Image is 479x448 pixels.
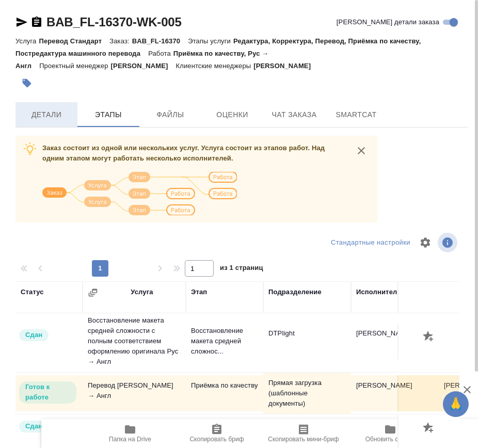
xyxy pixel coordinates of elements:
[88,287,98,298] button: Сгруппировать
[191,287,207,297] div: Этап
[443,391,469,417] button: 🙏
[413,230,438,255] span: Настроить таблицу
[173,419,260,448] button: Скопировать бриф
[269,108,319,121] span: Чат заказа
[420,420,438,437] button: Добавить оценку
[260,419,347,448] button: Скопировать мини-бриф
[351,323,439,359] td: [PERSON_NAME]
[87,419,173,448] button: Папка на Drive
[84,108,133,121] span: Этапы
[25,330,42,340] p: Сдан
[25,421,42,431] p: Сдан
[109,37,132,45] p: Заказ:
[42,144,325,162] span: Заказ состоит из одной или нескольких услуг. Услуга состоит из этапов работ. Над одним этапом мог...
[25,382,70,403] p: Готов к работе
[189,436,244,443] span: Скопировать бриф
[420,328,438,346] button: Добавить оценку
[30,16,43,28] button: Скопировать ссылку
[146,108,195,121] span: Файлы
[111,62,176,70] p: [PERSON_NAME]
[268,436,339,443] span: Скопировать мини-бриф
[39,37,109,45] p: Перевод Стандарт
[268,287,322,297] div: Подразделение
[191,380,258,391] p: Приёмка по качеству
[263,373,351,414] td: Прямая загрузка (шаблонные документы)
[365,436,416,443] span: Обновить файлы
[109,436,151,443] span: Папка на Drive
[253,62,318,70] p: [PERSON_NAME]
[21,287,44,297] div: Статус
[337,17,439,27] span: [PERSON_NAME] детали заказа
[131,287,153,297] div: Услуга
[22,108,71,121] span: Детали
[347,419,434,448] button: Обновить файлы
[328,235,413,251] div: split button
[351,375,439,411] td: [PERSON_NAME]
[39,62,110,70] p: Проектный менеджер
[83,310,186,372] td: Восстановление макета средней сложности с полным соответствием оформлению оригинала Рус → Англ
[15,72,38,94] button: Добавить тэг
[46,15,182,29] a: BAB_FL-16370-WK-005
[207,108,257,121] span: Оценки
[15,16,28,28] button: Скопировать ссылку для ЯМессенджера
[148,50,173,57] p: Работа
[15,37,39,45] p: Услуга
[447,393,465,415] span: 🙏
[438,233,459,252] span: Посмотреть информацию
[132,37,188,45] p: BAB_FL-16370
[191,326,258,357] p: Восстановление макета средней сложнос...
[176,62,254,70] p: Клиентские менеджеры
[188,37,233,45] p: Этапы услуги
[220,262,263,277] span: из 1 страниц
[356,287,402,297] div: Исполнитель
[354,143,369,158] button: close
[83,375,186,411] td: Перевод [PERSON_NAME] → Англ
[331,108,381,121] span: SmartCat
[263,323,351,359] td: DTPlight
